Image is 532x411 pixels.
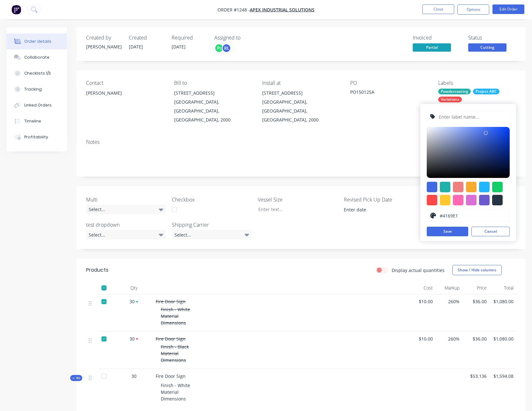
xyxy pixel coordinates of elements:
div: Bill to [174,80,252,86]
a: Apex Industrial Solutions [250,7,314,13]
div: #273444 [492,195,503,205]
button: PLRL [214,43,231,53]
button: Linked Orders [6,97,67,113]
div: Contact [86,80,164,86]
div: #ff69b4 [453,195,463,205]
div: Required [172,35,207,41]
span: Finish - White Material Dimensions [161,382,190,402]
div: Invoiced [413,35,461,41]
button: Cancel [471,227,510,236]
span: $53.136 [465,373,487,379]
div: Markup [435,282,462,294]
div: [PERSON_NAME] [86,43,121,50]
span: $1,080.00 [492,335,514,342]
span: $36.00 [465,298,487,305]
span: Kit [72,376,80,380]
button: Profitability [6,129,67,145]
div: Timeline [24,118,41,124]
span: 260% [438,335,460,342]
span: [DATE] [172,44,186,50]
input: Enter date [339,205,419,215]
span: 30 [129,298,135,305]
span: Partial [413,43,451,51]
div: #4169e1 [427,182,437,192]
span: $10.00 [411,298,433,305]
label: Multi [86,196,166,203]
button: Cutting [468,43,506,53]
div: [PERSON_NAME] [86,89,164,98]
button: Order details [6,33,67,49]
button: Edit Order [492,4,524,14]
div: Select... [86,230,166,239]
div: Created [129,35,164,41]
span: Fire Door Sign [156,336,186,342]
div: Created by [86,35,121,41]
div: #f6ab2f [466,182,477,192]
div: Notes [86,139,516,145]
button: Collaborate [6,49,67,65]
button: Checklists 1/3 [6,65,67,81]
button: Close [422,4,454,14]
span: Fire Door Sign [156,298,186,305]
div: Linked Orders [24,102,52,108]
label: Shipping Carrier [172,221,252,229]
div: Status [468,35,516,41]
div: Project ABC [473,89,499,94]
div: RL [222,43,231,53]
div: Variations [438,97,462,102]
span: Finish - Black Material Dimensions [161,344,189,363]
div: Profitability [24,134,48,140]
input: Enter label name... [438,111,506,123]
div: PL [214,43,224,53]
button: Show / Hide columns [452,265,502,275]
button: Timeline [6,113,67,129]
div: Tracking [24,86,42,92]
button: Save [427,227,468,236]
div: PO [350,80,428,86]
div: [PERSON_NAME] [86,89,164,109]
div: #20b2aa [440,182,450,192]
div: [STREET_ADDRESS][GEOGRAPHIC_DATA], [GEOGRAPHIC_DATA], [GEOGRAPHIC_DATA], 2000 [174,89,252,124]
span: [DATE] [129,44,143,50]
div: Products [86,266,108,274]
span: Fire Door Sign [156,373,186,379]
div: PO150125A [350,89,428,98]
div: Qty [115,282,153,294]
div: Price [462,282,489,294]
div: Checklists 1/3 [24,70,51,76]
div: Select... [86,205,166,214]
div: #1fb6ff [479,182,490,192]
span: Order #1248 - [218,7,250,13]
div: #13ce66 [492,182,503,192]
div: [GEOGRAPHIC_DATA], [GEOGRAPHIC_DATA], [GEOGRAPHIC_DATA], 2000 [174,98,252,124]
div: [STREET_ADDRESS] [262,89,340,98]
div: #ff4949 [427,195,437,205]
label: Checkbox [172,196,252,203]
div: #da70d6 [466,195,477,205]
div: Install at [262,80,340,86]
span: Finish - White Material Dimensions [161,306,190,326]
label: Vessel Size [258,196,337,203]
div: [STREET_ADDRESS][GEOGRAPHIC_DATA], [GEOGRAPHIC_DATA], [GEOGRAPHIC_DATA], 2000 [262,89,340,124]
div: Total [489,282,516,294]
label: Display actual quantities [392,267,445,274]
span: 30 [129,335,135,342]
label: test dropdown [86,221,166,229]
div: [GEOGRAPHIC_DATA], [GEOGRAPHIC_DATA], [GEOGRAPHIC_DATA], 2000 [262,98,340,124]
label: Revised Pick Up Date [344,196,424,203]
span: $1,080.00 [492,298,514,305]
div: Labels [438,80,516,86]
button: Tracking [6,81,67,97]
span: $36.00 [465,335,487,342]
span: 260% [438,298,460,305]
div: Powdercoating [438,89,471,94]
div: Assigned to [214,35,278,41]
div: Kit [70,375,82,381]
div: Select... [172,230,252,239]
span: Cutting [468,43,506,51]
div: Order details [24,39,51,44]
span: $1,594.08 [492,373,514,379]
div: Cost [408,282,435,294]
div: #ffc82c [440,195,450,205]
